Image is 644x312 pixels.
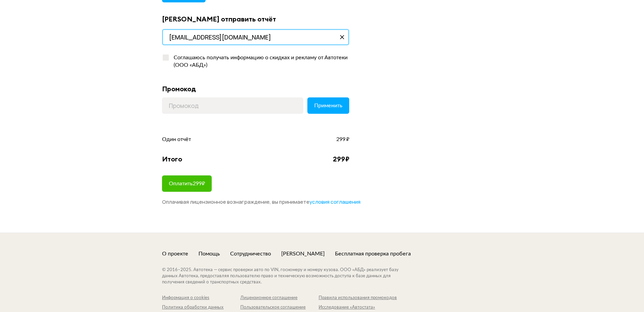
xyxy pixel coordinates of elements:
[162,155,182,163] div: Итого
[307,97,349,114] button: Применить
[230,250,271,258] a: Сотрудничество
[240,295,319,301] a: Лицензионное соглашение
[198,250,220,258] a: Помощь
[162,175,212,192] button: Оплатить299₽
[309,199,360,205] a: условия соглашения
[281,250,325,258] a: [PERSON_NAME]
[314,103,342,108] span: Применить
[162,267,412,285] div: © 2016– 2025 . Автотека — сервис проверки авто по VIN, госномеру и номеру кузова. ООО «АБД» реали...
[162,305,240,311] a: Политика обработки данных
[169,181,205,186] span: Оплатить 299 ₽
[333,155,349,163] div: 299 ₽
[162,136,191,143] span: Один отчёт
[170,54,349,69] div: Соглашаюсь получать информацию о скидках и рекламу от Автотеки (ООО «АБД»)
[162,29,349,45] input: Адрес почты
[240,305,319,311] a: Пользовательское соглашение
[309,198,360,205] span: условия соглашения
[162,295,240,301] a: Информация о cookies
[335,250,411,258] a: Бесплатная проверка пробега
[162,15,349,24] div: [PERSON_NAME] отправить отчёт
[336,136,349,143] span: 299 ₽
[319,295,397,301] a: Правила использования промокодов
[162,198,360,205] span: Оплачивая лицензионное вознаграждение, вы принимаете
[162,250,188,258] a: О проекте
[319,305,397,311] a: Исследование «Автостата»
[162,84,349,93] div: Промокод
[162,97,303,114] input: Промокод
